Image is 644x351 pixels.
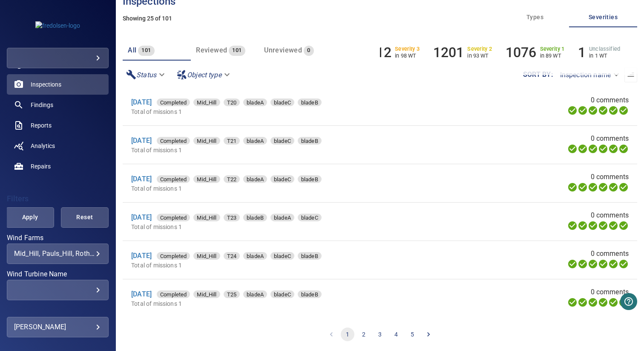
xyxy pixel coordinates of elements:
div: T25 [224,290,240,298]
span: bladeC [270,252,294,261]
a: findings noActive [7,95,109,115]
span: T23 [224,214,240,222]
button: Go to page 5 [405,328,419,341]
svg: Data Formatted 100% [578,182,588,192]
div: bladeC [270,252,294,260]
div: Object type [173,67,235,82]
span: bladeB [298,290,322,299]
div: Mid_Hill [193,290,220,298]
a: [DATE] [131,175,152,183]
a: [DATE] [131,213,152,221]
svg: Classification 100% [618,144,629,154]
p: Total of missions 1 [131,299,445,308]
button: Reset [61,207,109,228]
h6: Unclassified [589,46,620,52]
div: Completed [157,175,190,183]
span: 0 comments [591,133,629,144]
div: bladeC [270,137,294,145]
a: [DATE] [131,252,152,260]
p: Total of missions 1 [131,107,445,116]
span: Reports [31,121,52,130]
svg: Matching 100% [608,144,618,154]
div: bladeB [298,290,322,298]
p: Total of missions 1 [131,261,445,270]
div: Completed [157,214,190,221]
label: Wind Farms [7,235,109,241]
svg: Data Formatted 100% [578,297,588,307]
a: reports noActive [7,115,109,136]
span: bladeA [243,99,267,107]
span: Mid_Hill [193,175,220,184]
span: Completed [157,137,190,145]
button: Go to page 3 [373,328,387,341]
span: Inspections [31,80,61,89]
svg: ML Processing 100% [598,144,608,154]
svg: Data Formatted 100% [578,220,588,231]
div: fredolsen [7,48,109,68]
div: bladeC [298,214,322,221]
div: T23 [224,214,240,221]
span: All [128,46,136,54]
div: Status [123,67,170,82]
svg: Data Formatted 100% [578,144,588,154]
span: T22 [224,175,240,184]
h6: Severity 2 [467,46,492,52]
div: bladeB [298,175,322,183]
span: bladeA [243,137,267,145]
svg: Selecting 100% [588,259,598,269]
svg: Selecting 100% [588,297,598,307]
span: Apply [17,212,43,223]
span: bladeC [270,137,294,145]
span: bladeA [243,175,267,184]
div: Mid_Hill [193,214,220,221]
svg: ML Processing 100% [598,220,608,231]
span: Analytics [31,142,55,150]
svg: Data Formatted 100% [578,259,588,269]
span: bladeC [298,214,322,222]
div: T21 [224,137,240,145]
span: Mid_Hill [193,252,220,261]
span: T24 [224,252,240,261]
div: bladeC [270,290,294,298]
span: bladeB [298,99,322,107]
div: Wind Farms [7,244,109,264]
svg: Matching 100% [608,297,618,307]
span: Completed [157,252,190,261]
span: Types [506,12,564,23]
span: T21 [224,137,240,145]
div: bladeC [270,99,294,106]
span: Findings [31,101,53,109]
svg: Selecting 100% [588,220,598,231]
span: Completed [157,214,190,222]
div: bladeA [243,99,267,106]
div: bladeA [243,252,267,260]
a: inspections active [7,74,109,95]
span: bladeA [243,290,267,299]
svg: Classification 100% [618,220,629,231]
svg: Uploading 100% [567,144,578,154]
li: Severity Unclassified [578,44,620,61]
span: Mid_Hill [193,290,220,299]
img: fredolsen-logo [35,21,80,30]
svg: Classification 100% [618,259,629,269]
div: Mid_Hill [193,252,220,260]
a: repairs noActive [7,156,109,177]
div: bladeB [243,214,267,221]
div: Wind Turbine Name [7,280,109,300]
svg: Classification 100% [618,297,629,307]
p: in 1 WT [589,52,620,59]
svg: Classification 100% [618,182,629,192]
span: Completed [157,175,190,184]
div: Mid_Hill [193,99,220,106]
div: bladeB [298,99,322,106]
div: Completed [157,99,190,106]
svg: Matching 100% [608,220,618,231]
div: bladeB [298,137,322,145]
svg: Selecting 100% [588,144,598,154]
span: Mid_Hill [193,137,220,145]
span: bladeB [298,252,322,261]
span: Unreviewed [264,46,302,54]
svg: Matching 100% [608,259,618,269]
label: Wind Turbine Name [7,271,109,278]
span: bladeB [298,137,322,145]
